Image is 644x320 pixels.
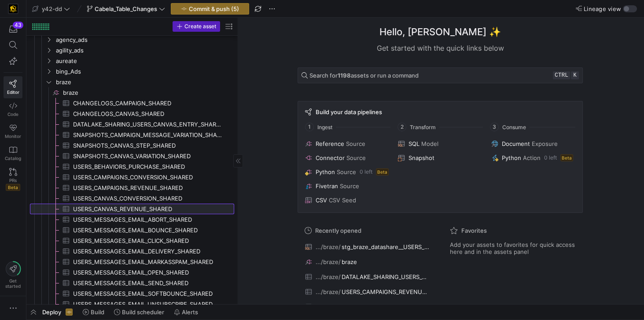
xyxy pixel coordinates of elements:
span: Source [337,168,356,175]
div: Press SPACE to select this row. [30,299,234,309]
a: USERS_MESSAGES_EMAIL_OPEN_SHARED​​​​​​​​​ [30,267,234,278]
span: .../braze/ [316,258,341,265]
h1: Hello, [PERSON_NAME] ✨ [379,25,501,39]
span: braze [56,77,233,87]
button: Commit & push (5) [171,3,249,15]
div: Press SPACE to select this row. [30,288,234,299]
a: SNAPSHOTS_CANVAS_VARIATION_SHARED​​​​​​​​​ [30,151,234,161]
span: Get started [5,278,21,289]
a: Monitor [4,120,22,142]
span: USERS_MESSAGES_EMAIL_CLICK_SHARED​​​​​​​​​ [73,236,224,246]
button: ReferenceSource [303,138,391,149]
span: CSV Seed [329,197,356,204]
span: Beta [376,168,389,175]
span: braze [342,258,357,265]
span: CHANGELOGS_CAMPAIGN_SHARED​​​​​​​​​ [73,98,224,108]
span: Model [421,140,438,147]
span: Python [502,154,521,161]
div: Get started with the quick links below [298,43,583,53]
div: Press SPACE to select this row. [30,66,234,77]
a: https://storage.googleapis.com/y42-prod-data-exchange/images/uAsz27BndGEK0hZWDFeOjoxA7jCwgK9jE472... [4,1,22,16]
a: USERS_MESSAGES_EMAIL_UNSUBSCRIBE_SHARED​​​​​​​​​ [30,299,234,309]
a: USERS_MESSAGES_EMAIL_DELIVERY_SHARED​​​​​​​​​ [30,246,234,257]
button: CSVCSV Seed [303,195,391,205]
button: PythonAction0 leftBeta [489,153,577,163]
span: Build scheduler [122,309,164,316]
div: Press SPACE to select this row. [30,87,234,98]
span: Search for assets or run a command [309,72,419,79]
span: USERS_CANVAS_CONVERSION_SHARED​​​​​​​​​ [73,193,224,204]
button: SQLModel [396,138,484,149]
span: USERS_MESSAGES_EMAIL_UNSUBSCRIBE_SHARED​​​​​​​​​ [73,299,224,309]
span: Action [523,154,541,161]
span: Beta [560,154,573,161]
span: agency_ads [56,35,233,45]
div: Press SPACE to select this row. [30,267,234,278]
span: Reference [316,140,344,147]
div: Press SPACE to select this row. [30,108,234,119]
a: braze​​​​​​​​ [30,87,234,98]
span: Catalog [5,156,21,161]
span: Build your data pipelines [316,108,382,115]
button: PythonSource0 leftBeta [303,167,391,177]
span: stg_braze_datashare__USERS_BEHAVIORS_PURCHASE [342,243,430,250]
span: USERS_CAMPAIGNS_REVENUE_SHARED​​​​​​​​​ [73,183,224,193]
a: Editor [4,76,22,98]
a: Catalog [4,142,22,164]
span: .../braze/ [316,273,341,280]
span: Commit & push (5) [189,5,239,12]
span: agility_ads [56,45,233,56]
span: y42-dd [42,5,62,12]
span: .../braze/ [316,243,341,250]
span: PRs [9,178,17,183]
span: bing_Ads [56,67,233,77]
button: y42-dd [30,3,72,15]
kbd: k [571,71,579,79]
span: USERS_CANVAS_REVENUE_SHARED​​​​​​​​​ [73,204,224,214]
span: SNAPSHOTS_CANVAS_STEP_SHARED​​​​​​​​​ [73,141,224,151]
button: ConnectorSource [303,153,391,163]
div: Press SPACE to select this row. [30,34,234,45]
button: .../braze/braze [303,256,432,268]
a: SNAPSHOTS_CANVAS_STEP_SHARED​​​​​​​​​ [30,140,234,151]
button: Create asset [173,21,220,32]
span: Build [91,309,104,316]
div: Press SPACE to select this row. [30,77,234,87]
a: USERS_CAMPAIGNS_REVENUE_SHARED​​​​​​​​​ [30,182,234,193]
div: 43 [13,22,23,29]
span: Source [346,140,365,147]
span: Source [346,154,366,161]
span: Fivetran [316,182,338,190]
span: Exposure [532,140,558,147]
div: Press SPACE to select this row. [30,182,234,193]
span: USERS_MESSAGES_EMAIL_MARKASSPAM_SHARED​​​​​​​​​ [73,257,224,267]
span: USERS_CAMPAIGNS_REVENUE_SHARED [342,288,430,295]
span: Document [502,140,530,147]
div: Press SPACE to select this row. [30,45,234,56]
a: USERS_MESSAGES_EMAIL_SOFTBOUNCE_SHARED​​​​​​​​​ [30,288,234,299]
a: DATALAKE_SHARING_USERS_CANVAS_ENTRY_SHARED_ALL​​​​​​​​​ [30,119,234,130]
a: SNAPSHOTS_CAMPAIGN_MESSAGE_VARIATION_SHARED​​​​​​​​​ [30,130,234,140]
div: Press SPACE to select this row. [30,257,234,267]
div: Press SPACE to select this row. [30,161,234,172]
div: Press SPACE to select this row. [30,130,234,140]
span: USERS_BEHAVIORS_PURCHASE_SHARED​​​​​​​​​ [73,162,224,172]
span: Add your assets to favorites for quick access here and in the assets panel [450,241,576,255]
div: Press SPACE to select this row. [30,56,234,66]
span: SNAPSHOTS_CAMPAIGN_MESSAGE_VARIATION_SHARED​​​​​​​​​ [73,130,224,140]
button: Getstarted [4,258,22,292]
a: CHANGELOGS_CAMPAIGN_SHARED​​​​​​​​​ [30,98,234,108]
span: USERS_MESSAGES_EMAIL_SOFTBOUNCE_SHARED​​​​​​​​​ [73,289,224,299]
div: Press SPACE to select this row. [30,119,234,130]
span: Python [316,168,335,175]
span: Monitor [5,134,21,139]
span: Code [7,112,18,117]
div: Press SPACE to select this row. [30,172,234,182]
div: Press SPACE to select this row. [30,246,234,257]
span: Create asset [184,23,216,30]
button: Snapshot [396,153,484,163]
span: 0 left [544,155,557,161]
a: USERS_MESSAGES_EMAIL_SEND_SHARED​​​​​​​​​ [30,278,234,288]
a: USERS_CAMPAIGNS_CONVERSION_SHARED​​​​​​​​​ [30,172,234,182]
div: Press SPACE to select this row. [30,225,234,235]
